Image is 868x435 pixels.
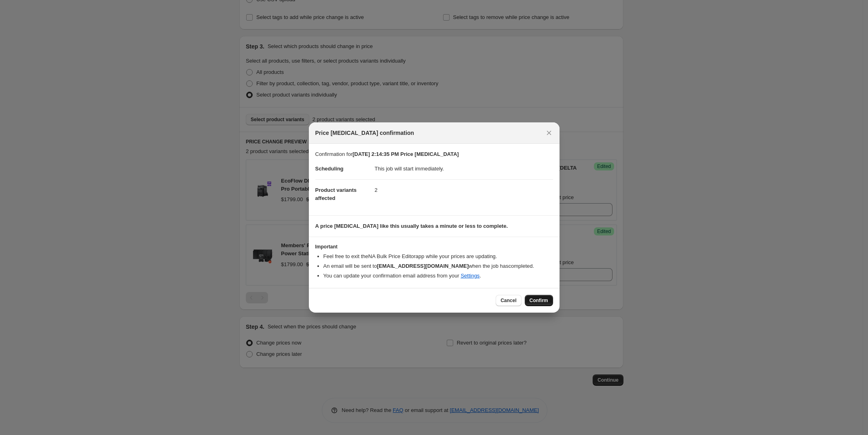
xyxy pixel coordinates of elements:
p: Confirmation for [315,150,553,158]
li: Feel free to exit the NA Bulk Price Editor app while your prices are updating. [323,252,553,261]
li: An email will be sent to when the job has completed . [323,262,553,270]
dd: 2 [375,179,553,201]
span: Price [MEDICAL_DATA] confirmation [315,129,414,137]
span: Cancel [501,297,516,304]
h3: Important [315,244,553,250]
dd: This job will start immediately. [375,158,553,179]
b: A price [MEDICAL_DATA] like this usually takes a minute or less to complete. [315,223,508,229]
button: Close [543,127,555,139]
span: Confirm [530,297,548,304]
button: Confirm [525,295,553,306]
span: Product variants affected [315,187,357,201]
b: [DATE] 2:14:35 PM Price [MEDICAL_DATA] [353,151,459,157]
button: Cancel [496,295,521,306]
b: [EMAIL_ADDRESS][DOMAIN_NAME] [377,263,469,269]
span: Scheduling [315,166,344,172]
a: Settings [460,273,479,279]
li: You can update your confirmation email address from your . [323,272,553,280]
